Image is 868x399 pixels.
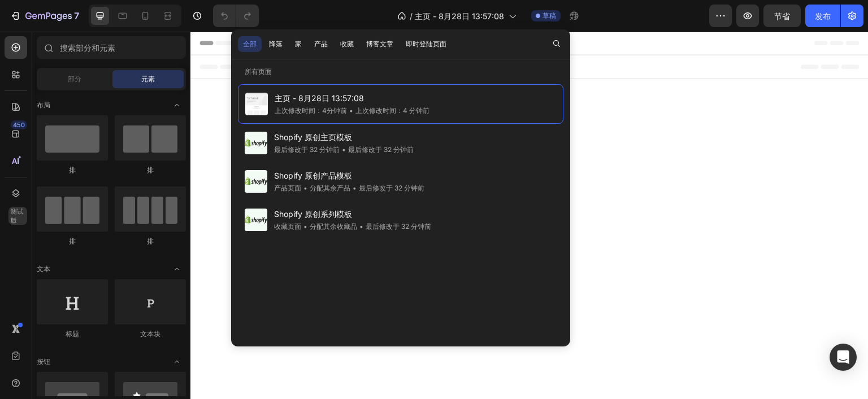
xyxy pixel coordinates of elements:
[37,36,186,59] input: 搜索部分和元素
[37,357,50,366] font: 按钮
[264,36,288,52] button: 降落
[303,222,307,231] font: •
[314,40,328,48] font: 产品
[355,106,429,115] font: 上次修改时间：4 分钟前
[406,40,446,48] font: 即时登陆页面
[274,145,340,154] font: 最后修改于 32 分钟前
[366,222,431,231] font: 最后修改于 32 分钟前
[348,145,414,154] font: 最后修改于 32 分钟前
[310,184,350,192] font: 分配其余产品
[245,67,272,76] font: 所有页面
[213,5,259,27] div: 撤消/重做
[310,222,357,231] font: 分配其余收藏品
[66,329,79,338] font: 标题
[359,184,424,192] font: 最后修改于 32 分钟前
[274,171,352,180] font: Shopify 原创产品模板
[410,11,413,21] font: /
[243,40,257,48] font: 全部
[349,106,353,115] font: •
[269,40,283,48] font: 降落
[359,222,363,231] font: •
[190,32,868,361] iframe: 设计区
[140,329,160,338] font: 文本块
[274,222,301,231] font: 收藏页面
[68,75,81,83] font: 部分
[335,36,359,52] button: 收藏
[238,36,262,52] button: 全部
[342,145,346,154] font: •
[340,40,354,48] font: 收藏
[830,344,857,371] div: 打开 Intercom Messenger
[309,36,333,52] button: 产品
[361,36,398,52] button: 博客文章
[11,207,23,224] font: 测试版
[13,121,25,129] font: 450
[141,75,155,83] font: 元素
[147,237,154,245] font: 排
[415,11,504,21] font: 主页 - 8月28日 13:57:08
[274,184,301,192] font: 产品页面
[69,237,76,245] font: 排
[303,184,307,192] font: •
[69,166,76,174] font: 排
[74,10,79,21] font: 7
[37,264,50,273] font: 文本
[290,36,307,52] button: 家
[542,11,556,20] font: 草稿
[168,353,186,371] span: 切换打开
[763,5,801,27] button: 节省
[274,132,352,142] font: Shopify 原创主页模板
[401,36,452,52] button: 即时登陆页面
[774,11,790,21] font: 节省
[168,260,186,278] span: 切换打开
[295,40,302,48] font: 家
[274,209,352,219] font: Shopify 原创系列模板
[805,5,840,27] button: 发布
[275,106,347,115] font: 上次修改时间：4分钟前
[353,184,357,192] font: •
[275,93,364,103] font: 主页 - 8月28日 13:57:08
[366,40,393,48] font: 博客文章
[815,11,831,21] font: 发布
[5,5,84,27] button: 7
[168,96,186,114] span: 切换打开
[147,166,154,174] font: 排
[37,101,50,109] font: 布局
